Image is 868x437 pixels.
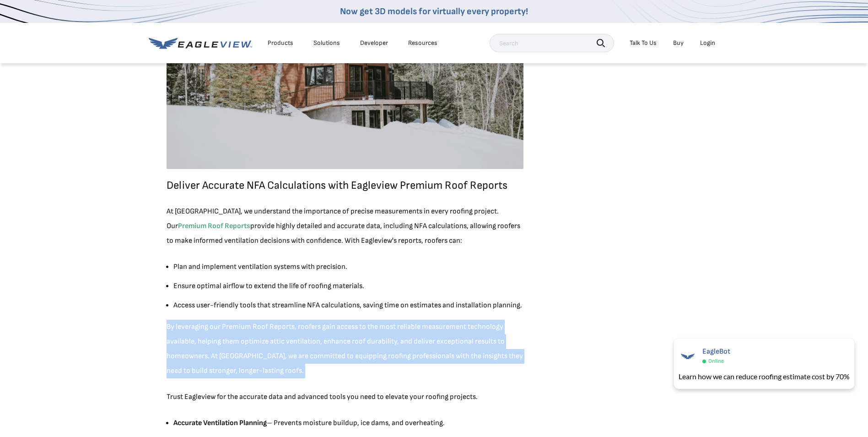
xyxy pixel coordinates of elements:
[173,416,523,431] li: – Prevents moisture buildup, ice dams, and overheating.
[167,178,523,193] p: Deliver Accurate NFA Calculations with Eagleview Premium Roof Reports
[408,39,437,47] div: Resources
[313,39,340,47] div: Solutions
[167,390,523,404] p: Trust Eagleview for the accurate data and advanced tools you need to elevate your roofing projects.
[679,347,697,366] img: EagleBot
[173,279,523,294] li: Ensure optimal airflow to extend the life of roofing materials.
[340,6,528,17] a: Now get 3D models for virtually every property!
[702,347,730,356] span: EagleBot
[167,204,523,248] p: At [GEOGRAPHIC_DATA], we understand the importance of precise measurements in every roofing proje...
[173,419,267,427] strong: Accurate Ventilation Planning
[167,320,523,378] p: By leveraging our Premium Roof Reports, roofers gain access to the most reliable measurement tech...
[173,260,523,274] li: Plan and implement ventilation systems with precision.
[679,371,850,382] div: Learn how we can reduce roofing estimate cost by 70%
[268,39,293,47] div: Products
[630,39,657,47] div: Talk To Us
[178,222,250,230] a: Premium Roof Reports
[700,39,715,47] div: Login
[360,39,388,47] a: Developer
[173,298,523,313] li: Access user-friendly tools that streamline NFA calculations, saving time on estimates and install...
[708,358,724,365] span: Online
[490,34,614,52] input: Search
[673,39,684,47] a: Buy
